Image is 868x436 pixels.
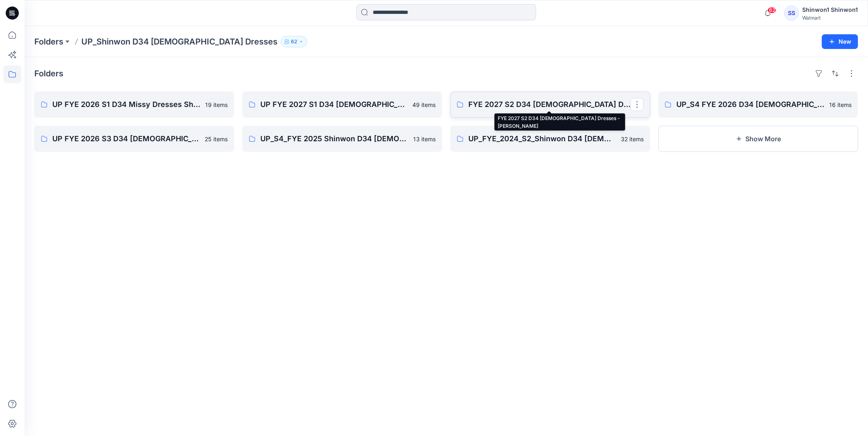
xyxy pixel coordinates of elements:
[621,135,644,143] p: 32 items
[468,133,616,145] p: UP_FYE_2024_S2_Shinwon D34 [DEMOGRAPHIC_DATA] Dresses
[450,91,650,118] a: FYE 2027 S2 D34 [DEMOGRAPHIC_DATA] Dresses - [PERSON_NAME]
[34,126,234,152] a: UP FYE 2026 S3 D34 [DEMOGRAPHIC_DATA] Dresses Shinwon25 items
[260,99,407,110] p: UP FYE 2027 S1 D34 [DEMOGRAPHIC_DATA] Dresses
[676,99,824,110] p: UP_S4 FYE 2026 D34 [DEMOGRAPHIC_DATA] Dresses
[81,36,277,47] p: UP_Shinwon D34 [DEMOGRAPHIC_DATA] Dresses
[291,37,297,46] p: 62
[784,6,799,20] div: SS
[658,126,858,152] button: Show More
[34,36,63,47] a: Folders
[242,91,442,118] a: UP FYE 2027 S1 D34 [DEMOGRAPHIC_DATA] Dresses49 items
[52,99,200,110] p: UP FYE 2026 S1 D34 Missy Dresses Shinwon
[412,100,436,109] p: 49 items
[205,135,228,143] p: 25 items
[802,15,858,21] div: Walmart
[829,100,852,109] p: 16 items
[802,5,858,15] div: Shinwon1 Shinwon1
[450,126,650,152] a: UP_FYE_2024_S2_Shinwon D34 [DEMOGRAPHIC_DATA] Dresses32 items
[468,99,631,110] p: FYE 2027 S2 D34 [DEMOGRAPHIC_DATA] Dresses - [PERSON_NAME]
[260,133,408,145] p: UP_S4_FYE 2025 Shinwon D34 [DEMOGRAPHIC_DATA] DRESSES
[34,91,234,118] a: UP FYE 2026 S1 D34 Missy Dresses Shinwon19 items
[658,91,858,118] a: UP_S4 FYE 2026 D34 [DEMOGRAPHIC_DATA] Dresses16 items
[242,126,442,152] a: UP_S4_FYE 2025 Shinwon D34 [DEMOGRAPHIC_DATA] DRESSES13 items
[34,69,63,78] h4: Folders
[281,36,307,47] button: 62
[413,135,436,143] p: 13 items
[205,100,228,109] p: 19 items
[822,34,858,49] button: New
[767,7,776,13] span: 62
[52,133,200,145] p: UP FYE 2026 S3 D34 [DEMOGRAPHIC_DATA] Dresses Shinwon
